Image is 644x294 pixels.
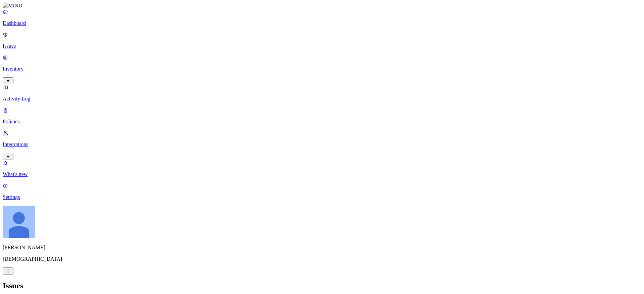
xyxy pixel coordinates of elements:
a: Inventory [3,54,641,83]
p: Activity Log [3,96,641,102]
p: Issues [3,43,641,49]
p: Dashboard [3,20,641,26]
a: Integrations [3,130,641,159]
p: Settings [3,194,641,200]
a: What's new [3,160,641,177]
p: [PERSON_NAME] [3,245,641,251]
p: [DEMOGRAPHIC_DATA] [3,256,641,262]
a: MIND [3,3,641,9]
p: What's new [3,171,641,177]
img: MIND [3,3,22,9]
p: Policies [3,119,641,125]
a: Dashboard [3,9,641,26]
a: Settings [3,183,641,200]
p: Integrations [3,141,641,148]
img: Ignacio Rodriguez Paez [3,206,35,238]
a: Issues [3,32,641,49]
a: Policies [3,107,641,125]
a: Activity Log [3,84,641,102]
h2: Issues [3,281,641,290]
p: Inventory [3,66,641,72]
